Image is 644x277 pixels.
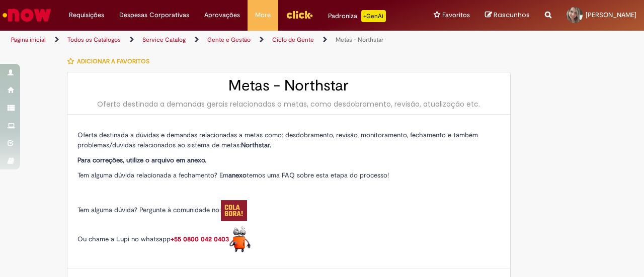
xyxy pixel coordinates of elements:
strong: anexo [228,171,247,179]
span: Oferta destinada a dúvidas e demandas relacionadas a metas como: desdobramento, revisão, monitora... [77,131,478,149]
span: Favoritos [442,10,470,20]
span: Requisições [69,10,104,20]
img: Lupi%20logo.pngx [229,226,251,253]
strong: Northstar. [241,141,271,149]
img: Colabora%20logo.pngx [221,200,247,221]
span: Despesas Corporativas [119,10,189,20]
a: +55 0800 042 0403 [171,235,251,243]
a: Service Catalog [142,36,186,44]
div: Oferta destinada a demandas gerais relacionadas a metas, como desdobramento, revisão, atualização... [77,99,500,109]
ul: Trilhas de página [8,31,422,49]
p: +GenAi [361,10,386,22]
img: click_logo_yellow_360x200.png [286,7,313,22]
strong: Para correções, utilize o arquivo em anexo. [77,156,206,164]
button: Adicionar a Favoritos [67,51,155,72]
span: Ou chame a Lupi no whatsapp [77,235,251,243]
span: Adicionar a Favoritos [77,57,149,65]
span: More [255,10,271,20]
span: Aprovações [204,10,240,20]
a: Todos os Catálogos [67,36,121,44]
img: ServiceNow [1,5,53,25]
a: Metas - Northstar [336,36,383,44]
span: [PERSON_NAME] [586,11,636,19]
div: Padroniza [328,10,386,22]
a: Página inicial [11,36,46,44]
a: Gente e Gestão [207,36,251,44]
span: Tem alguma dúvida? Pergunte à comunidade no: [77,206,247,214]
a: Colabora [221,206,247,214]
span: Tem alguma dúvida relacionada a fechamento? Em temos uma FAQ sobre esta etapa do processo! [77,171,389,179]
a: Rascunhos [485,11,530,20]
h2: Metas - Northstar [77,77,500,94]
span: Rascunhos [494,10,530,20]
a: Ciclo de Gente [272,36,314,44]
